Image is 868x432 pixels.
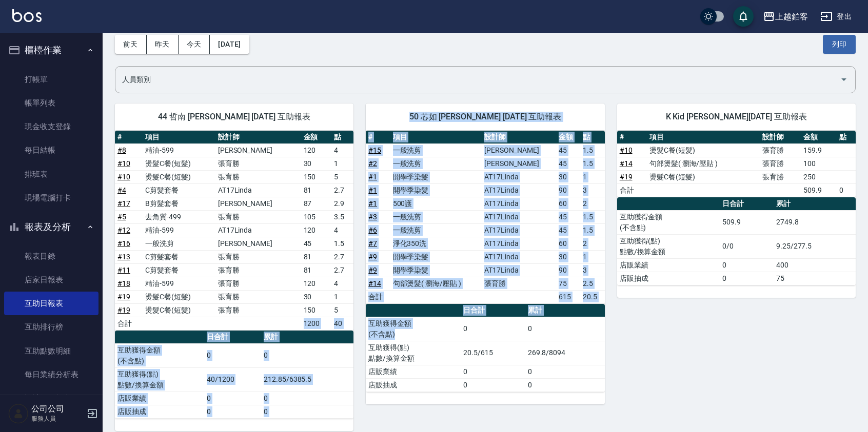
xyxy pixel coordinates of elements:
a: #19 [117,306,130,314]
table: a dense table [115,131,353,331]
td: 張育勝 [215,277,301,290]
th: 累計 [774,197,856,211]
td: AT17Linda [482,250,556,263]
td: 0 [261,405,353,418]
td: AT17Linda [482,170,556,183]
td: 1 [331,157,353,170]
td: 精油-599 [143,277,215,290]
th: 設計師 [215,131,301,144]
td: 0 [461,378,525,392]
a: #18 [117,279,130,287]
td: AT17Linda [482,223,556,237]
td: 81 [301,183,332,197]
td: 0 [261,343,353,367]
td: 2.7 [331,250,353,263]
td: 150 [301,170,332,183]
td: [PERSON_NAME] [482,143,556,157]
table: a dense table [115,331,353,419]
td: 81 [301,250,332,263]
td: 一般洗剪 [390,223,482,237]
td: 0 [204,405,261,418]
td: 2.5 [580,277,604,290]
td: 去角質-499 [143,210,215,223]
input: 人員名稱 [120,71,836,89]
td: 0 [261,392,353,405]
a: #2 [368,159,377,168]
td: 4 [331,277,353,290]
td: 一般洗剪 [390,210,482,223]
td: 30 [301,290,332,303]
td: 212.85/6385.5 [261,367,353,392]
td: [PERSON_NAME] [215,143,301,157]
a: #8 [117,146,126,154]
td: 互助獲得金額 (不含點) [366,317,461,341]
td: 4 [331,223,353,237]
a: #3 [368,213,377,221]
td: AT17Linda [482,197,556,210]
td: 一般洗剪 [143,237,215,250]
a: 現場電腦打卡 [4,186,98,210]
a: 互助日報表 [4,292,98,315]
td: 張育勝 [760,170,801,183]
th: 項目 [390,131,482,144]
td: 120 [301,277,332,290]
button: [DATE] [210,35,249,54]
td: 3.5 [331,210,353,223]
a: #11 [117,266,130,274]
a: #19 [117,293,130,301]
td: 45 [556,210,580,223]
td: 燙髮C餐(短髮) [143,170,215,183]
td: 0 [204,343,261,367]
td: 250 [801,170,837,183]
td: 30 [556,250,580,263]
td: 5 [331,303,353,317]
td: B剪髮套餐 [143,197,215,210]
td: 20.5/615 [461,341,525,365]
td: 100 [801,157,837,170]
td: 30 [301,157,332,170]
a: #15 [368,146,381,154]
a: 店家日報表 [4,268,98,292]
th: 點 [580,131,604,144]
th: 日合計 [204,331,261,344]
td: 張育勝 [215,170,301,183]
td: 開學季染髮 [390,170,482,183]
th: 項目 [647,131,760,144]
th: 累計 [525,304,605,317]
button: 今天 [179,35,210,54]
td: 1.5 [580,210,604,223]
td: 2.9 [331,197,353,210]
button: Open [836,71,852,88]
td: 淨化350洗 [390,237,482,250]
td: 開學季染髮 [390,250,482,263]
a: #6 [368,226,377,234]
td: 0/0 [720,234,773,258]
td: 615 [556,290,580,303]
button: 上越鉑客 [759,6,812,27]
th: 金額 [801,131,837,144]
td: 159.9 [801,143,837,157]
td: 精油-599 [143,143,215,157]
td: C剪髮套餐 [143,263,215,277]
td: 3 [580,263,604,277]
td: 20.5 [580,290,604,303]
td: 句部燙髮( 瀏海/壓貼 ) [647,157,760,170]
td: C剪髮套餐 [143,183,215,197]
a: #16 [117,239,130,248]
table: a dense table [366,304,604,392]
td: 燙髮C餐(短髮) [143,303,215,317]
a: #13 [117,253,130,261]
td: 81 [301,263,332,277]
td: 張育勝 [215,290,301,303]
th: # [617,131,647,144]
td: 87 [301,197,332,210]
td: 合計 [617,183,647,197]
td: 2.7 [331,263,353,277]
th: # [115,131,143,144]
td: 9.25/277.5 [774,234,856,258]
td: 一般洗剪 [390,143,482,157]
button: 昨天 [147,35,179,54]
td: 0 [461,317,525,341]
td: 0 [525,378,605,392]
a: 每日業績分析表 [4,363,98,386]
